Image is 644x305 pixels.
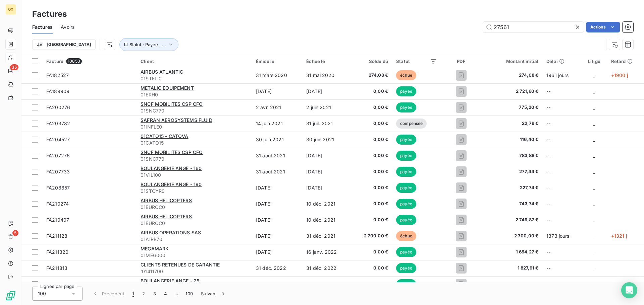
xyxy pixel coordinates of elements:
[252,116,302,132] td: 14 juin 2021
[593,265,595,271] span: _
[593,72,595,78] span: _
[141,156,248,162] span: 01SNC770
[5,66,16,76] a: 35
[396,135,416,145] span: payée
[141,262,220,268] span: CLIENTS RETENUES DE GARANTIE
[252,132,302,148] td: 30 juin 2021
[46,72,69,78] span: FA182527
[46,265,67,271] span: FA211813
[252,180,302,196] td: [DATE]
[119,38,178,51] button: Statut : Payée , ...
[542,83,581,99] td: --
[396,199,416,209] span: payée
[252,276,302,292] td: [DATE]
[483,22,584,32] input: Rechercher
[396,167,416,177] span: payée
[141,85,194,91] span: METALIC EQUIPEMENT
[356,184,388,191] span: 0,00 €
[593,169,595,174] span: _
[46,201,69,207] span: FA210274
[396,183,416,193] span: payée
[593,281,595,287] span: _
[486,184,538,191] span: 227,74 €
[252,244,302,260] td: [DATE]
[542,99,581,116] td: --
[396,151,416,161] span: payée
[486,249,538,255] span: 1 654,27 €
[132,290,134,297] span: 1
[141,214,192,219] span: AIRBUS HELICOPTERS
[302,148,352,164] td: [DATE]
[542,132,581,148] td: --
[486,265,538,272] span: 1 827,91 €
[302,164,352,180] td: [DATE]
[486,88,538,95] span: 2 721,60 €
[585,59,603,64] div: Litige
[593,217,595,223] span: _
[302,67,352,83] td: 31 mai 2020
[141,107,248,114] span: 01SNC770
[61,24,74,30] span: Avoirs
[611,72,628,78] span: +1900 j
[46,249,68,255] span: FA211320
[302,116,352,132] td: 31 juil. 2021
[160,287,171,301] button: 4
[542,116,581,132] td: --
[396,102,416,112] span: payée
[486,168,538,175] span: 277,44 €
[138,287,149,301] button: 2
[141,133,189,139] span: 01CATO15 - CATOVA
[542,212,581,228] td: --
[141,165,202,171] span: BOULANGERIE ANGE - 160
[396,279,416,289] span: payée
[542,180,581,196] td: --
[46,59,63,64] span: Facture
[46,137,70,142] span: FA204527
[542,196,581,212] td: --
[611,233,627,239] span: +1321 j
[46,88,69,94] span: FA189909
[256,59,298,64] div: Émise le
[252,212,302,228] td: [DATE]
[46,281,68,287] span: FA212138
[586,22,620,32] button: Actions
[445,59,478,64] div: PDF
[32,39,96,50] button: [GEOGRAPHIC_DATA]
[546,59,577,64] div: Délai
[486,152,538,159] span: 783,88 €
[396,247,416,257] span: payée
[141,252,248,259] span: 01MEG000
[141,124,248,130] span: 01INFLE0
[10,64,18,70] span: 35
[252,196,302,212] td: [DATE]
[141,101,203,107] span: SNCF MOBILITES CSP CFO
[593,104,595,110] span: _
[593,249,595,255] span: _
[486,201,538,207] span: 743,74 €
[542,228,581,244] td: 1373 jours
[593,137,595,142] span: _
[486,120,538,127] span: 22,79 €
[252,148,302,164] td: 31 août 2021
[486,72,538,79] span: 274,08 €
[593,233,595,239] span: _
[141,198,192,203] span: AIRBUS HELICOPTERS
[181,287,197,301] button: 109
[252,83,302,99] td: [DATE]
[141,188,248,195] span: 01STCYR0
[486,281,538,288] span: 627,74 €
[396,215,416,225] span: payée
[356,72,388,79] span: 274,08 €
[141,268,248,275] span: '01411700
[396,119,427,129] span: compensée
[141,204,248,211] span: 01EUROC0
[302,260,352,276] td: 31 déc. 2022
[356,168,388,175] span: 0,00 €
[46,169,70,174] span: FA207733
[12,230,18,236] span: 5
[141,181,202,187] span: BOULANGERIE ANGE - 190
[141,230,201,235] span: AIRBUS OPERATIONS SAS
[141,172,248,178] span: 01VIL100
[46,233,67,239] span: FA211128
[141,278,199,284] span: BOULANGERIE ANGE - 25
